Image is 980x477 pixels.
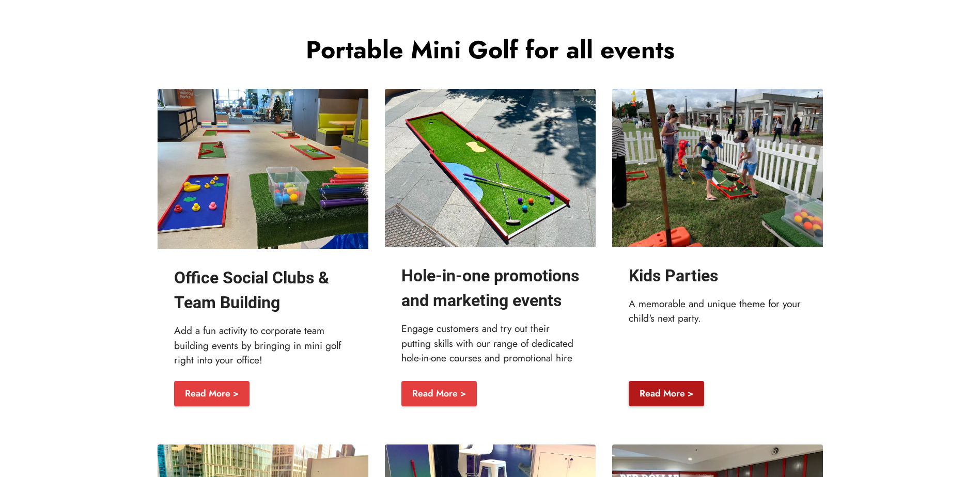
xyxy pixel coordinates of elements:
p: A memorable and unique theme for your child's next party. [629,296,806,326]
a: Read More > [174,381,250,407]
p: Engage customers and try out their putting skills with our range of dedicated hole-in-one courses... [401,321,579,365]
p: Add a fun activity to corporate team building events by bringing in mini golf right into your off... [174,323,352,368]
strong: Hole-in-one promotions and marketing events [401,266,579,310]
strong: Office Social Clubs & Team Building [174,268,329,312]
img: Mini Golf Parties [612,89,823,247]
strong: Portable Mini Golf for all events [306,32,675,68]
a: Read More > [401,381,477,407]
a: Read More > [629,381,704,407]
strong: Kids Parties [629,266,718,285]
img: Hole-in-one promotion mini putt hire Sydney [385,89,596,247]
img: Corporate [158,89,368,249]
